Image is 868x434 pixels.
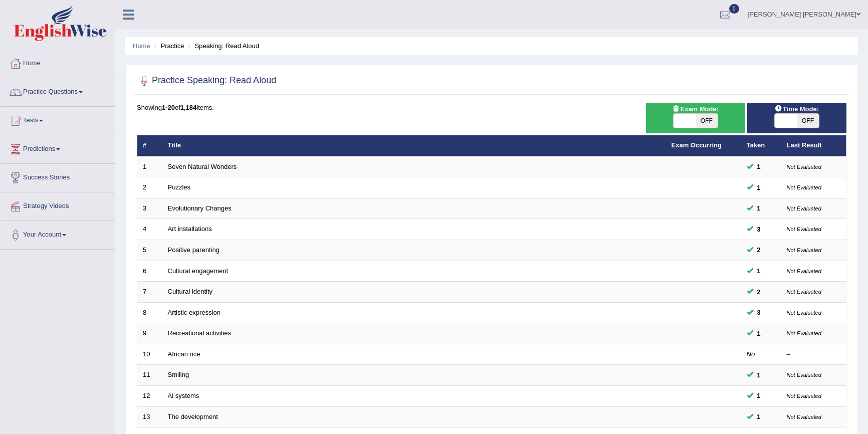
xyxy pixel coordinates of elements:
[1,107,115,132] a: Tests
[168,163,237,170] a: Seven Natural Wonders
[696,114,718,128] span: OFF
[668,104,722,114] span: Exam Mode:
[753,287,765,297] span: You can still take this question
[753,370,765,380] span: You can still take this question
[137,156,162,177] td: 1
[162,135,666,156] th: Title
[787,164,821,170] small: Not Evaluated
[753,328,765,339] span: You can still take this question
[168,246,220,254] a: Positive parenting
[787,268,821,274] small: Not Evaluated
[753,266,765,276] span: You can still take this question
[787,205,821,211] small: Not Evaluated
[753,161,765,172] span: You can still take this question
[787,393,821,399] small: Not Evaluated
[787,350,841,359] div: –
[168,225,212,233] a: Art installations
[137,103,846,112] div: Showing of items.
[137,261,162,282] td: 6
[168,329,231,337] a: Recreational activities
[787,330,821,336] small: Not Evaluated
[137,282,162,303] td: 7
[137,219,162,240] td: 4
[753,307,765,318] span: You can still take this question
[168,267,229,275] a: Cultural engagement
[168,392,199,399] a: Al systems
[180,104,197,111] b: 1,184
[1,192,115,218] a: Strategy Videos
[168,309,221,316] a: Artistic expression
[137,365,162,386] td: 11
[787,372,821,378] small: Not Evaluated
[186,41,259,51] li: Speaking: Read Aloud
[1,135,115,160] a: Predictions
[137,385,162,406] td: 12
[771,104,823,114] span: Time Mode:
[781,135,846,156] th: Last Result
[168,371,189,378] a: Smiling
[137,323,162,344] td: 9
[137,302,162,323] td: 8
[1,78,115,103] a: Practice Questions
[137,73,276,88] h2: Practice Speaking: Read Aloud
[168,350,200,358] a: African rice
[753,224,765,235] span: You can still take this question
[753,245,765,255] span: You can still take this question
[168,204,232,212] a: Evolutionary Changes
[133,42,150,50] a: Home
[1,164,115,189] a: Success Stories
[137,135,162,156] th: #
[1,221,115,246] a: Your Account
[747,350,755,358] em: No
[787,289,821,295] small: Not Evaluated
[753,182,765,193] span: You can still take this question
[787,247,821,253] small: Not Evaluated
[137,406,162,427] td: 13
[137,177,162,198] td: 2
[137,344,162,365] td: 10
[137,240,162,261] td: 5
[787,184,821,190] small: Not Evaluated
[168,288,213,295] a: Cultural identity
[753,411,765,422] span: You can still take this question
[797,114,819,128] span: OFF
[787,226,821,232] small: Not Evaluated
[1,50,115,75] a: Home
[646,103,745,133] div: Show exams occurring in exams
[787,310,821,316] small: Not Evaluated
[741,135,781,156] th: Taken
[787,414,821,420] small: Not Evaluated
[162,104,175,111] b: 1-20
[753,390,765,401] span: You can still take this question
[753,203,765,213] span: You can still take this question
[137,198,162,219] td: 3
[152,41,184,51] li: Practice
[729,4,739,14] span: 0
[168,413,218,420] a: The development
[672,141,722,149] a: Exam Occurring
[168,183,191,191] a: Puzzles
